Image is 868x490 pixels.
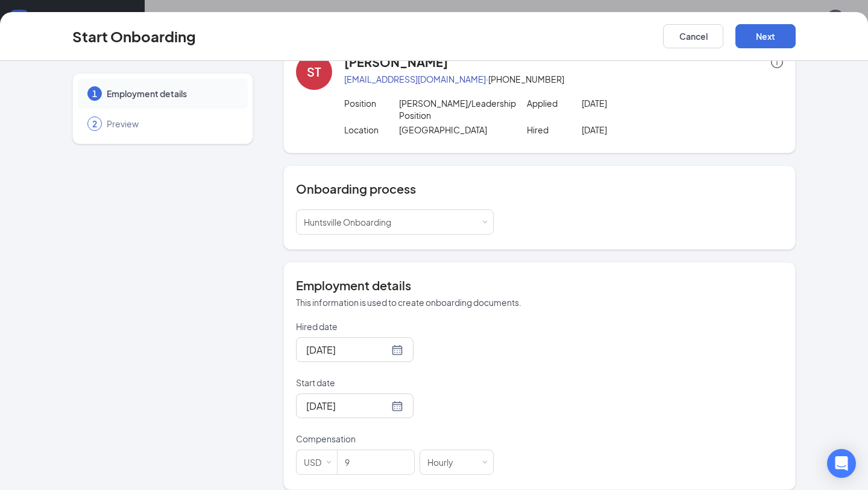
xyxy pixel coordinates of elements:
[306,398,389,413] input: Aug 26, 2025
[296,180,783,197] h4: Onboarding process
[344,73,783,85] p: · [PHONE_NUMBER]
[582,124,691,136] p: [DATE]
[735,24,796,48] button: Next
[296,296,783,308] p: This information is used to create onboarding documents.
[296,433,494,445] p: Compensation
[427,450,462,474] div: Hourly
[92,87,97,100] span: 1
[107,87,236,100] span: Employment details
[296,377,494,389] p: Start date
[399,124,509,136] p: [GEOGRAPHIC_DATA]
[527,97,582,109] p: Applied
[72,26,196,46] h3: Start Onboarding
[304,450,330,474] div: USD
[307,63,321,80] div: ST
[296,277,783,294] h4: Employment details
[296,320,494,332] p: Hired date
[306,342,389,357] input: Aug 26, 2025
[92,118,97,130] span: 2
[582,97,691,109] p: [DATE]
[771,56,783,68] span: info-circle
[344,54,448,71] h4: [PERSON_NAME]
[304,210,400,234] div: [object Object]
[304,217,391,227] span: Huntsville Onboarding
[663,24,723,48] button: Cancel
[107,118,236,130] span: Preview
[344,74,486,84] a: [EMAIL_ADDRESS][DOMAIN_NAME]
[338,450,414,474] input: Amount
[399,97,509,121] p: [PERSON_NAME]/Leadership Position
[827,449,856,478] div: Open Intercom Messenger
[344,97,399,109] p: Position
[344,124,399,136] p: Location
[527,124,582,136] p: Hired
